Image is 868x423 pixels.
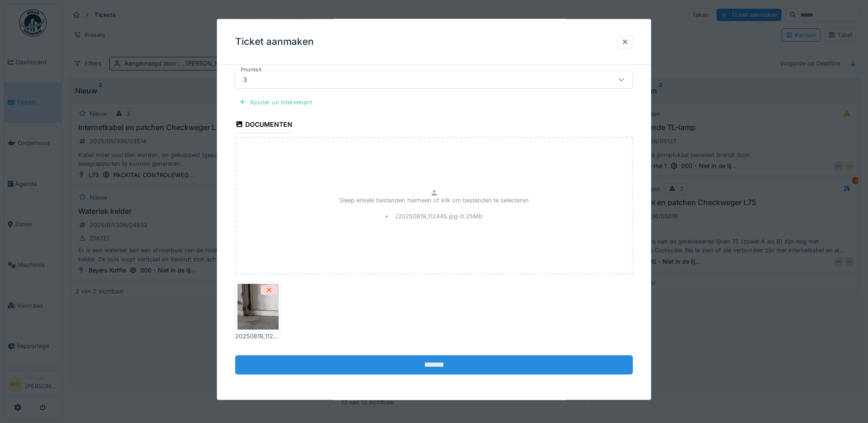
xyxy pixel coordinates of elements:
[237,283,279,329] img: 0256zzqc4ioix812l0jx50sk9olw
[239,74,251,84] div: 3
[239,65,264,73] label: Prioriteit
[235,36,314,48] h3: Ticket aanmaken
[235,331,281,340] div: 20250819_112445.jpg
[340,196,529,205] p: Sleep enkele bestanden hierheen of klik om bestanden te selecteren
[386,212,482,221] li: ./20250819_112445.jpg - 0.25 Mb
[235,117,292,133] div: Documenten
[235,96,316,108] div: Ajouter un intervenant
